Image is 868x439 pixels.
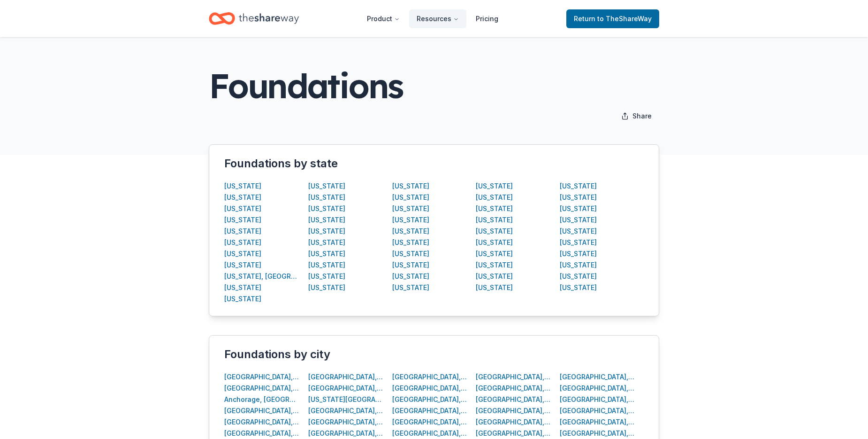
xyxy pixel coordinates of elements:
[560,405,635,416] button: [GEOGRAPHIC_DATA], [GEOGRAPHIC_DATA]
[392,203,429,214] div: [US_STATE]
[224,192,261,203] button: [US_STATE]
[392,237,429,248] button: [US_STATE]
[560,383,635,394] div: [GEOGRAPHIC_DATA], [GEOGRAPHIC_DATA]
[308,405,384,416] button: [GEOGRAPHIC_DATA], [GEOGRAPHIC_DATA]
[476,248,513,259] button: [US_STATE]
[476,259,513,271] button: [US_STATE]
[308,237,345,248] button: [US_STATE]
[308,282,345,293] button: [US_STATE]
[476,371,551,383] div: [GEOGRAPHIC_DATA], [GEOGRAPHIC_DATA]
[392,383,468,394] button: [GEOGRAPHIC_DATA], [GEOGRAPHIC_DATA]
[392,248,429,259] button: [US_STATE]
[597,15,652,23] span: to TheShareWay
[224,371,300,383] button: [GEOGRAPHIC_DATA], [GEOGRAPHIC_DATA]
[224,394,300,405] button: Anchorage, [GEOGRAPHIC_DATA]
[476,214,513,226] button: [US_STATE]
[476,405,551,416] button: [GEOGRAPHIC_DATA], [GEOGRAPHIC_DATA]
[308,371,384,383] button: [GEOGRAPHIC_DATA], [GEOGRAPHIC_DATA]
[308,248,345,259] button: [US_STATE]
[308,428,384,439] div: [GEOGRAPHIC_DATA], [GEOGRAPHIC_DATA]
[476,416,551,428] div: [GEOGRAPHIC_DATA], [GEOGRAPHIC_DATA]
[560,394,635,405] button: [GEOGRAPHIC_DATA], [GEOGRAPHIC_DATA]
[308,214,345,226] button: [US_STATE]
[308,383,384,394] div: [GEOGRAPHIC_DATA], [GEOGRAPHIC_DATA]
[476,394,551,405] button: [GEOGRAPHIC_DATA], [GEOGRAPHIC_DATA]
[560,282,597,293] button: [US_STATE]
[392,259,429,271] button: [US_STATE]
[209,8,299,30] a: Home
[308,259,345,271] div: [US_STATE]
[560,192,597,203] div: [US_STATE]
[574,13,652,24] span: Return
[560,214,597,226] div: [US_STATE]
[392,405,468,416] button: [GEOGRAPHIC_DATA], [GEOGRAPHIC_DATA]
[560,416,635,428] div: [GEOGRAPHIC_DATA], [GEOGRAPHIC_DATA]
[224,383,300,394] div: [GEOGRAPHIC_DATA], [GEOGRAPHIC_DATA]
[224,259,261,271] button: [US_STATE]
[476,203,513,214] button: [US_STATE]
[308,416,384,428] div: [GEOGRAPHIC_DATA], [GEOGRAPHIC_DATA]
[476,192,513,203] div: [US_STATE]
[392,192,429,203] button: [US_STATE]
[392,371,468,383] button: [GEOGRAPHIC_DATA], [GEOGRAPHIC_DATA]
[476,226,513,237] button: [US_STATE]
[392,271,429,282] button: [US_STATE]
[560,371,635,383] button: [GEOGRAPHIC_DATA], [GEOGRAPHIC_DATA]
[224,226,261,237] div: [US_STATE]
[560,259,597,271] button: [US_STATE]
[392,282,429,293] div: [US_STATE]
[359,8,506,30] nav: Main
[224,416,300,428] button: [GEOGRAPHIC_DATA], [GEOGRAPHIC_DATA]
[560,226,597,237] button: [US_STATE]
[392,226,429,237] button: [US_STATE]
[224,347,644,362] div: Foundations by city
[392,428,468,439] div: [GEOGRAPHIC_DATA], [GEOGRAPHIC_DATA]
[308,180,345,192] button: [US_STATE]
[392,180,429,192] button: [US_STATE]
[224,237,261,248] button: [US_STATE]
[308,192,345,203] button: [US_STATE]
[468,9,506,28] a: Pricing
[476,271,513,282] button: [US_STATE]
[560,428,635,439] button: [GEOGRAPHIC_DATA], [GEOGRAPHIC_DATA]
[308,203,345,214] div: [US_STATE]
[392,214,429,226] button: [US_STATE]
[308,271,345,282] button: [US_STATE]
[224,203,261,214] button: [US_STATE]
[224,405,300,416] button: [GEOGRAPHIC_DATA], [GEOGRAPHIC_DATA]
[476,237,513,248] div: [US_STATE]
[224,293,261,305] button: [US_STATE]
[560,203,597,214] button: [US_STATE]
[308,226,345,237] div: [US_STATE]
[392,416,468,428] button: [GEOGRAPHIC_DATA], [GEOGRAPHIC_DATA]
[224,271,300,282] button: [US_STATE], [GEOGRAPHIC_DATA]
[476,428,551,439] button: [GEOGRAPHIC_DATA], [GEOGRAPHIC_DATA]
[560,237,597,248] div: [US_STATE]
